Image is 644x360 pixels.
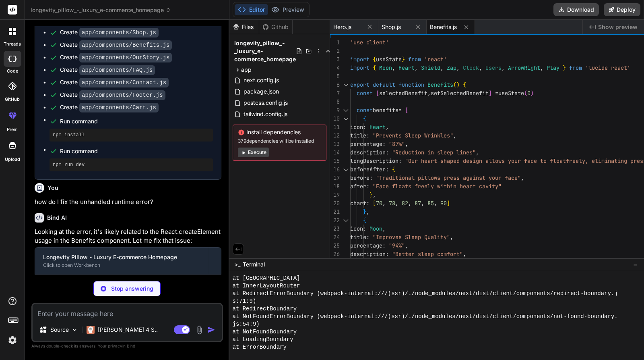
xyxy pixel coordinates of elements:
[233,305,297,313] span: at RedirectBoundary
[456,81,460,88] span: )
[485,64,502,71] span: Users
[430,23,457,31] span: Benefits.js
[373,233,450,241] span: "Improves Sleep Quality"
[330,199,340,208] div: 20
[366,233,369,241] span: :
[369,123,386,131] span: Heart
[243,75,280,85] span: next.config.js
[233,336,293,343] span: at LoadingBoundary
[440,64,444,71] span: ,
[233,313,618,320] span: at NotFoundErrorBoundary (webpack-internal:///(ssr)/./node_modules/next/dist/client/components/no...
[330,208,340,216] div: 21
[350,233,366,241] span: title
[431,89,489,97] span: setSelectedBenefit
[71,327,78,333] img: Pick Models
[47,184,58,192] h6: You
[350,174,369,181] span: before
[31,342,223,350] p: Always double-check its answers. Your in Bind
[382,242,386,249] span: :
[60,78,169,87] div: Create
[376,174,521,181] span: "Traditional pillows press against your face"
[376,200,382,207] span: 70
[415,200,421,207] span: 87
[341,106,351,114] div: Click to collapse the range.
[373,106,398,114] span: benefits
[547,64,559,71] span: Play
[524,89,527,97] span: (
[43,253,200,261] div: Longevity Pillow - Luxury E-commerce Homepage
[195,325,204,335] img: attachment
[540,64,543,71] span: ,
[79,78,169,87] code: app/components/Contact.js
[330,174,340,182] div: 17
[398,81,424,88] span: function
[402,200,408,207] span: 82
[79,28,159,37] code: app/components/Shop.js
[382,200,386,207] span: ,
[521,174,524,181] span: ,
[341,165,351,174] div: Click to collapse the range.
[350,140,382,148] span: percentage
[350,56,369,63] span: import
[363,123,366,131] span: :
[366,183,369,190] span: :
[241,66,252,74] span: app
[376,89,379,97] span: [
[330,98,340,106] div: 8
[238,128,321,136] span: Install dependencies
[79,40,172,50] code: app/components/Benefits.js
[604,3,640,16] button: Deploy
[341,81,351,89] div: Click to collapse the range.
[398,157,402,164] span: :
[235,4,268,15] button: Editor
[350,200,366,207] span: chart
[35,227,221,246] p: Looking at the error, it's likely related to the React.createElement usage in the Benefits compon...
[350,81,369,88] span: export
[447,64,456,71] span: Zap
[207,326,215,334] img: icon
[330,241,340,250] div: 25
[386,250,389,258] span: :
[238,138,321,144] span: 379 dependencies will be installed
[47,214,67,222] h6: Bind AI
[363,115,366,122] span: {
[53,162,210,168] pre: npm run dev
[398,106,402,114] span: =
[5,96,20,103] label: GitHub
[350,123,363,131] span: icon
[392,149,476,156] span: "Reduction in sleep lines"
[233,298,256,305] span: s:71:9)
[7,126,18,133] label: prem
[53,132,210,138] pre: npm install
[633,260,638,268] span: −
[369,191,373,198] span: }
[234,39,296,63] span: longevity_pillow_-_luxury_e-commerce_homepage
[373,183,502,190] span: "Face floats freely within heart cavity"
[233,282,300,290] span: at InnerLayoutRouter
[330,55,340,64] div: 3
[405,157,566,164] span: "Our heart-shaped design allows your face to float
[382,23,401,31] span: Shop.js
[330,216,340,225] div: 22
[598,23,638,31] span: Show preview
[373,56,376,63] span: {
[330,64,340,72] div: 4
[363,216,366,224] span: {
[386,166,389,173] span: :
[405,106,408,114] span: [
[243,98,289,108] span: postcss.config.js
[238,148,269,157] button: Execute
[330,140,340,148] div: 13
[379,64,392,71] span: Moon
[489,89,492,97] span: ]
[527,89,530,97] span: 0
[60,28,159,37] div: Create
[243,260,265,268] span: Terminal
[415,64,418,71] span: ,
[495,89,498,97] span: =
[463,81,466,88] span: {
[392,250,463,258] span: "Better sleep comfort"
[585,64,630,71] span: 'lucide-react'
[366,200,369,207] span: :
[502,64,505,71] span: ,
